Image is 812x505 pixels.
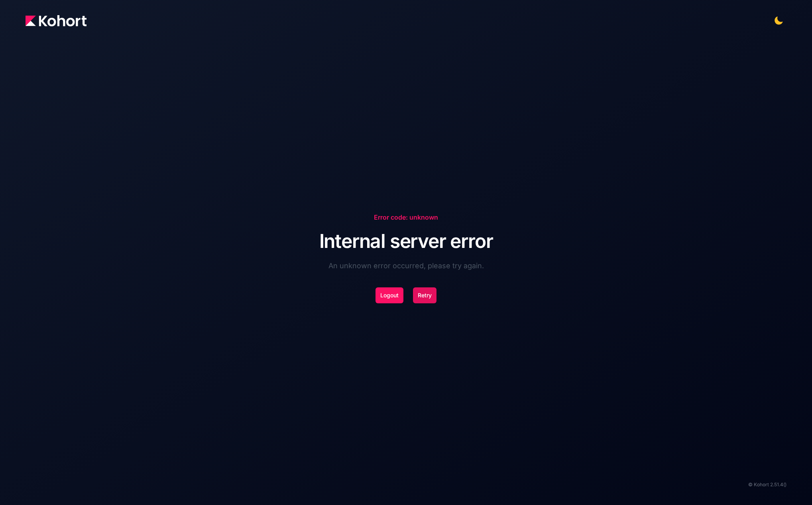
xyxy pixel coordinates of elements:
[319,232,493,251] h1: Internal server error
[319,212,493,222] p: Error code: unknown
[413,287,436,303] button: Retry
[319,260,493,271] p: An unknown error occurred, please try again.
[26,15,87,26] img: Kohort logo
[783,481,786,488] span: ()
[748,481,783,488] span: © Kohort 2.51.4
[376,287,403,303] button: Logout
